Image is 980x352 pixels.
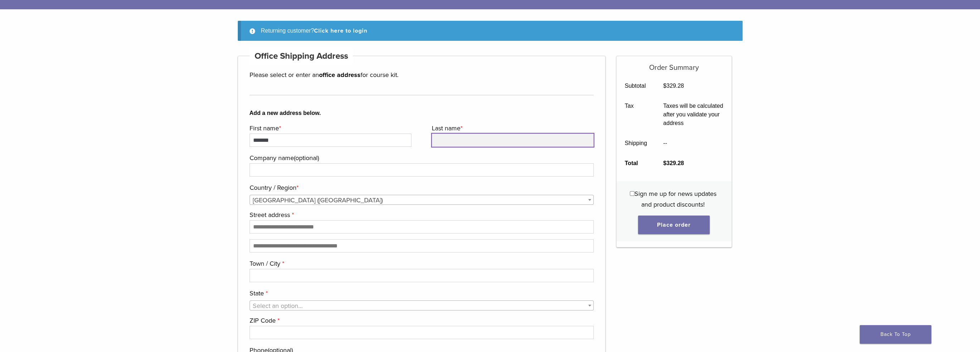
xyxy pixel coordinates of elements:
[319,71,361,79] strong: office address
[634,190,716,208] span: Sign me up for news updates and product discounts!
[655,96,732,133] td: Taxes will be calculated after you validate your address
[663,140,667,146] span: --
[663,83,684,89] bdi: 329.28
[250,209,592,220] label: Street address
[250,182,592,193] label: Country / Region
[250,315,592,326] label: ZIP Code
[250,288,592,299] label: State
[617,56,732,72] h5: Order Summary
[860,325,931,344] a: Back To Top
[250,109,594,117] b: Add a new address below.
[630,191,634,196] input: Sign me up for news updates and product discounts!
[617,153,655,173] th: Total
[250,48,353,65] h4: Office Shipping Address
[250,195,594,205] span: United States (US)
[250,153,592,163] label: Company name
[250,300,594,310] span: State
[617,76,655,96] th: Subtotal
[663,83,666,89] span: $
[250,123,410,134] label: First name
[663,160,684,166] bdi: 329.28
[638,216,710,234] button: Place order
[617,96,655,133] th: Tax
[250,258,592,269] label: Town / City
[314,27,367,34] a: Click here to login
[250,69,594,80] p: Please select or enter an for course kit.
[253,302,303,310] span: Select an option…
[432,123,592,134] label: Last name
[238,21,743,41] div: Returning customer?
[663,160,666,166] span: $
[250,195,594,205] span: Country / Region
[617,133,655,153] th: Shipping
[294,154,319,162] span: (optional)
